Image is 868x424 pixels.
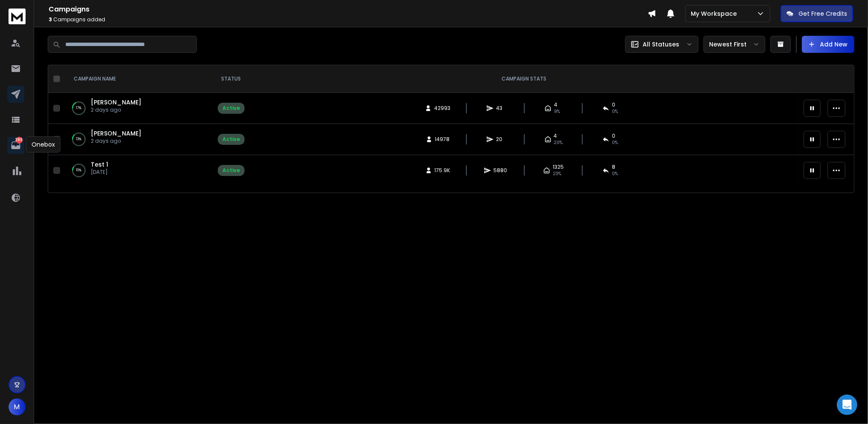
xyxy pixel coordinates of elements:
[802,36,854,53] button: Add New
[213,65,250,93] th: STATUS
[250,65,799,93] th: CAMPAIGN STATS
[493,167,507,174] span: 5880
[435,167,450,174] span: 175.9K
[76,135,82,144] p: 13 %
[554,101,557,108] span: 4
[612,170,618,177] span: 0 %
[16,137,23,144] p: 389
[91,160,108,169] a: Test 1
[63,93,213,124] td: 17%[PERSON_NAME]2 days ago
[91,129,141,138] a: [PERSON_NAME]
[91,169,108,176] p: [DATE]
[9,9,26,24] img: logo
[612,133,615,139] span: 0
[76,104,82,112] p: 17 %
[704,36,765,53] button: Newest First
[837,395,857,415] div: Open Intercom Messenger
[691,9,740,18] p: My Workspace
[434,105,450,112] span: 42993
[554,108,560,115] span: 9 %
[612,101,615,108] span: 0
[7,137,24,154] a: 389
[91,98,141,107] a: [PERSON_NAME]
[26,136,61,153] div: Onebox
[496,105,505,112] span: 43
[799,9,847,18] p: Get Free Credits
[554,139,563,146] span: 20 %
[9,398,26,415] button: M
[496,136,505,143] span: 20
[612,108,618,115] span: 0 %
[49,16,52,23] span: 3
[222,136,240,143] div: Active
[63,65,213,93] th: CAMPAIGN NAME
[63,124,213,155] td: 13%[PERSON_NAME]2 days ago
[435,136,450,143] span: 14978
[91,138,141,144] p: 2 days ago
[49,16,648,23] p: Campaigns added
[49,4,648,14] h1: Campaigns
[612,139,618,146] span: 0 %
[553,170,561,177] span: 23 %
[91,107,141,113] p: 2 days ago
[222,167,240,174] div: Active
[63,155,213,186] td: 10%Test 1[DATE]
[612,164,615,170] span: 8
[222,105,240,112] div: Active
[553,164,564,170] span: 1325
[554,133,557,139] span: 4
[643,40,679,49] p: All Statuses
[76,166,82,175] p: 10 %
[781,5,853,22] button: Get Free Credits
